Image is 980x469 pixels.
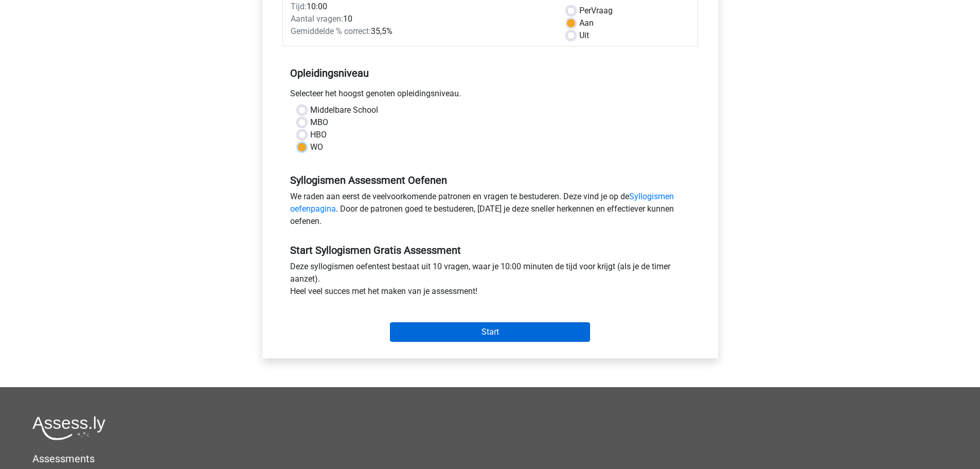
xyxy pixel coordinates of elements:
[310,116,328,129] label: MBO
[579,5,613,17] label: Vraag
[283,1,559,13] div: 10:00
[32,453,948,465] h5: Assessments
[390,322,590,342] input: Start
[291,26,371,36] span: Gemiddelde % correct:
[579,6,591,15] span: Per
[283,25,559,38] div: 35,5%
[310,129,327,141] label: HBO
[282,260,698,302] div: Deze syllogismen oefentest bestaat uit 10 vragen, waar je 10:00 minuten de tijd voor krijgt (als ...
[283,13,559,25] div: 10
[579,29,589,42] label: Uit
[290,174,690,186] h5: Syllogismen Assessment Oefenen
[282,190,698,232] div: We raden aan eerst de veelvoorkomende patronen en vragen te bestuderen. Deze vind je op de . Door...
[290,244,690,256] h5: Start Syllogismen Gratis Assessment
[291,14,343,24] span: Aantal vragen:
[310,104,378,116] label: Middelbare School
[290,63,690,83] h5: Opleidingsniveau
[291,2,307,11] span: Tijd:
[579,17,594,29] label: Aan
[282,88,698,104] div: Selecteer het hoogst genoten opleidingsniveau.
[32,416,105,440] img: Assessly logo
[310,141,323,153] label: WO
